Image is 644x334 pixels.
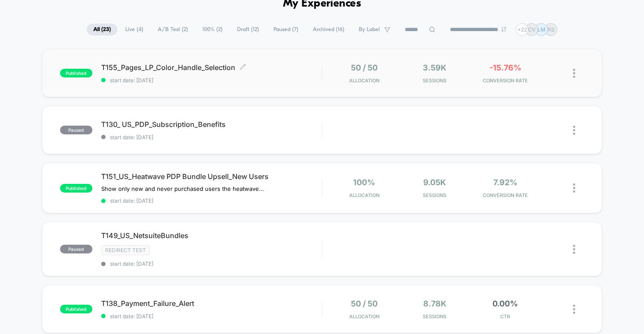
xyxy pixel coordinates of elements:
span: By Label [359,26,380,33]
span: 50 / 50 [351,299,378,308]
img: close [573,69,575,78]
span: CTR [472,313,538,320]
img: close [573,126,575,135]
span: Allocation [349,77,379,84]
span: 50 / 50 [351,63,378,72]
span: Live ( 4 ) [119,24,150,35]
p: RS [548,26,555,33]
img: close [573,183,575,193]
span: Draft ( 12 ) [230,24,265,35]
span: Sessions [402,192,468,198]
span: start date: [DATE] [101,134,322,141]
span: T149_US_NetsuiteBundles [101,231,322,240]
div: + 22 [516,23,528,36]
span: start date: [DATE] [101,313,322,320]
span: 100% [353,178,375,187]
span: start date: [DATE] [101,77,322,84]
span: 8.78k [423,299,446,308]
span: 9.05k [423,178,446,187]
span: Redirect Test [101,245,150,255]
span: published [60,69,92,77]
span: paused [60,245,92,253]
span: start date: [DATE] [101,197,322,204]
span: Allocation [349,313,379,320]
span: start date: [DATE] [101,260,322,267]
img: close [573,305,575,314]
span: Allocation [349,192,379,198]
span: T151_US_Heatwave PDP Bundle Upsell_New Users [101,172,322,181]
img: close [573,245,575,254]
span: 100% ( 2 ) [196,24,229,35]
span: T130_ US_PDP_Subscription_Benefits [101,120,322,129]
span: Show only new and never purchased users the heatwave bundle upsell on PDP. PDP has been out-perfo... [101,185,264,192]
span: -15.76% [489,63,521,72]
span: T155_Pages_LP_Color_Handle_Selection [101,63,322,72]
p: LM [538,26,545,33]
span: T138_Payment_Failure_Alert [101,299,322,308]
span: published [60,305,92,313]
span: paused [60,126,92,134]
p: CV [528,26,535,33]
span: published [60,184,92,193]
span: Archived ( 16 ) [306,24,351,35]
span: 0.00% [492,299,518,308]
span: 7.92% [493,178,517,187]
span: Sessions [402,77,468,84]
img: end [501,27,506,32]
span: CONVERSION RATE [472,77,538,84]
span: A/B Test ( 2 ) [151,24,195,35]
span: 3.59k [423,63,446,72]
span: Paused ( 7 ) [267,24,305,35]
span: All ( 23 ) [87,24,117,35]
span: CONVERSION RATE [472,192,538,198]
span: Sessions [402,313,468,320]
